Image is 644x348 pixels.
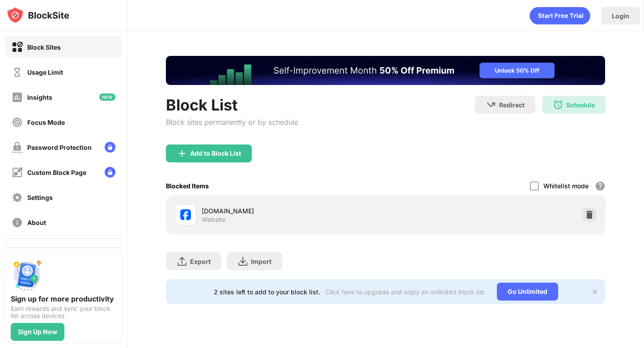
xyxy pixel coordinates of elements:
[166,182,209,190] div: Blocked Items
[566,101,595,109] div: Schedule
[202,206,386,216] div: [DOMAIN_NAME]
[99,93,115,101] img: new-icon.svg
[11,294,116,303] div: Sign up for more productivity
[497,283,558,301] div: Go Unlimited
[251,258,271,265] div: Import
[12,142,23,153] img: password-protection-off.svg
[12,167,23,178] img: customize-block-page-off.svg
[180,209,191,220] img: favicons
[27,144,92,151] div: Password Protection
[612,12,629,20] div: Login
[12,192,23,203] img: settings-off.svg
[27,194,53,201] div: Settings
[12,117,23,128] img: focus-off.svg
[190,150,241,157] div: Add to Block List
[12,217,23,228] img: about-off.svg
[27,93,52,101] div: Insights
[27,68,63,76] div: Usage Limit
[166,96,298,114] div: Block List
[190,258,211,265] div: Export
[12,92,23,103] img: insights-off.svg
[499,101,525,109] div: Redirect
[105,167,115,178] img: lock-menu.svg
[105,142,115,153] img: lock-menu.svg
[27,43,61,51] div: Block Sites
[6,6,69,24] img: logo-blocksite.svg
[530,7,590,25] div: animation
[214,288,320,296] div: 2 sites left to add to your block list.
[27,219,46,226] div: About
[27,119,65,126] div: Focus Mode
[12,42,23,53] img: block-on.svg
[326,288,486,296] div: Click here to upgrade and enjoy an unlimited block list.
[11,305,116,319] div: Earn rewards and sync your block list across devices
[166,56,605,85] iframe: Banner
[27,169,86,176] div: Custom Block Page
[166,118,298,127] div: Block sites permanently or by schedule
[591,288,598,295] img: x-button.svg
[18,328,57,335] div: Sign Up Now
[12,67,23,78] img: time-usage-off.svg
[202,216,225,224] div: Website
[11,259,43,291] img: push-signup.svg
[543,182,589,190] div: Whitelist mode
